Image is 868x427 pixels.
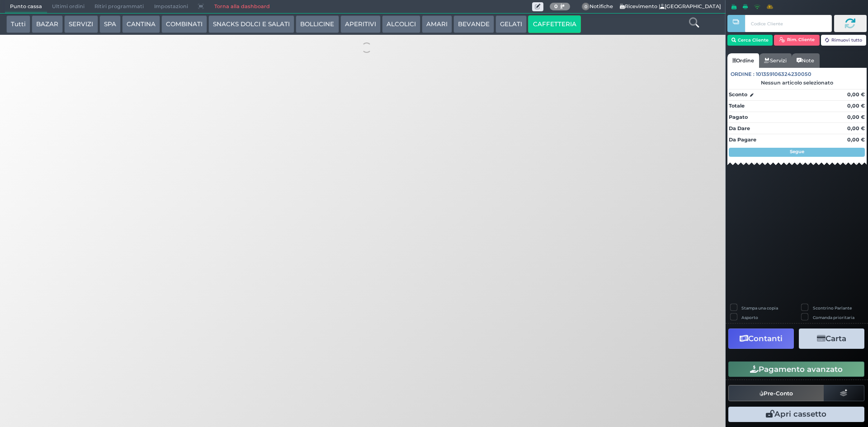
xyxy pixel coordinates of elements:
[728,385,824,401] button: Pre-Conto
[792,53,819,68] a: Note
[495,15,527,33] button: GELATI
[774,35,820,46] button: Rim. Cliente
[64,15,98,33] button: SERVIZI
[554,3,558,9] b: 0
[209,0,274,13] a: Torna alla dashboard
[99,15,121,33] button: SPA
[731,70,755,78] span: Ordine :
[453,15,494,33] button: BEVANDE
[729,91,747,99] strong: Sconto
[582,3,590,11] span: 0
[6,15,30,33] button: Tutti
[728,407,864,422] button: Apri cassetto
[728,361,864,377] button: Pagamento avanzato
[727,53,759,68] a: Ordine
[756,70,811,78] span: 101359106324230050
[847,103,865,109] strong: 0,00 €
[759,53,792,68] a: Servizi
[90,0,149,13] span: Ritiri programmati
[161,15,207,33] button: COMBINATI
[847,125,865,131] strong: 0,00 €
[340,15,381,33] button: APERITIVI
[847,91,865,98] strong: 0,00 €
[847,114,865,120] strong: 0,00 €
[528,15,580,33] button: CAFFETTERIA
[727,35,773,46] button: Cerca Cliente
[790,149,804,155] strong: Segue
[32,15,63,33] button: BAZAR
[727,80,867,86] div: Nessun articolo selezionato
[799,328,864,349] button: Carta
[729,136,756,143] strong: Da Pagare
[729,125,750,131] strong: Da Dare
[813,305,852,311] label: Scontrino Parlante
[847,136,865,143] strong: 0,00 €
[208,15,294,33] button: SNACKS DOLCI E SALATI
[745,15,831,32] input: Codice Cliente
[5,0,47,13] span: Punto cassa
[741,305,778,311] label: Stampa una copia
[821,35,867,46] button: Rimuovi tutto
[728,328,794,349] button: Contanti
[741,314,758,320] label: Asporto
[296,15,339,33] button: BOLLICINE
[382,15,420,33] button: ALCOLICI
[122,15,160,33] button: CANTINA
[813,314,854,320] label: Comanda prioritaria
[149,0,193,13] span: Impostazioni
[47,0,90,13] span: Ultimi ordini
[729,114,748,120] strong: Pagato
[729,103,745,109] strong: Totale
[422,15,452,33] button: AMARI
